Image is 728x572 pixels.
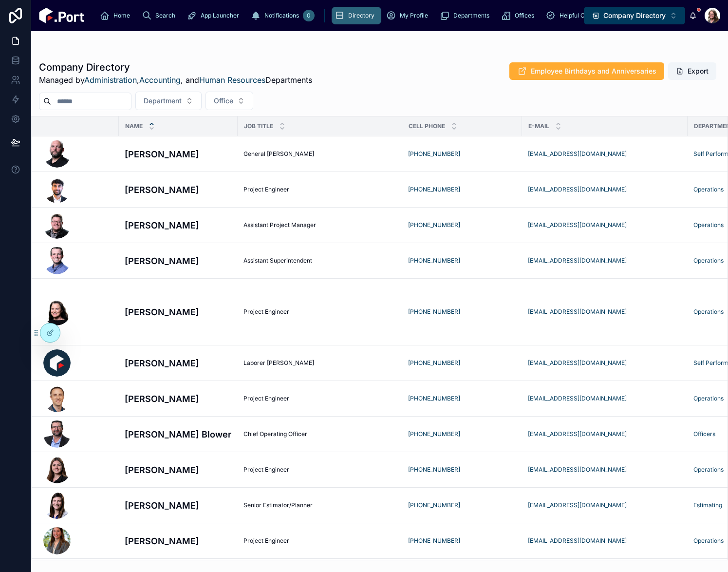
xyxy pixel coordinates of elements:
[243,466,289,474] span: Project Engineer
[125,463,232,477] a: [PERSON_NAME]
[243,537,289,545] span: Project Engineer
[408,466,460,473] a: [PHONE_NUMBER]
[498,7,541,24] a: Offices
[243,150,396,158] a: General [PERSON_NAME]
[97,7,137,24] a: Home
[243,359,396,367] a: Laborer [PERSON_NAME]
[693,221,724,229] a: Operations
[243,186,396,193] a: Project Engineer
[528,501,627,509] a: [EMAIL_ADDRESS][DOMAIN_NAME]
[668,62,716,80] button: Export
[125,122,143,130] span: Name
[135,92,202,110] button: Select Button
[243,395,289,402] span: Project Engineer
[693,395,724,402] span: Operations
[243,430,307,438] span: Chief Operating Officer
[408,537,516,545] a: [PHONE_NUMBER]
[603,11,666,20] span: Company Directory
[243,257,396,265] a: Assistant Superintendent
[139,7,182,24] a: Search
[243,537,396,545] a: Project Engineer
[243,221,316,229] span: Assistant Project Manager
[201,12,239,19] span: App Launcher
[400,12,428,19] span: My Profile
[693,430,715,438] a: Officers
[528,537,682,545] a: [EMAIL_ADDRESS][DOMAIN_NAME]
[528,537,627,544] a: [EMAIL_ADDRESS][DOMAIN_NAME]
[408,150,460,157] a: [PHONE_NUMBER]
[515,12,534,19] span: Offices
[693,257,724,265] a: Operations
[39,74,312,86] span: Managed by , , and Departments
[437,7,496,24] a: Departments
[528,395,627,402] a: [EMAIL_ADDRESS][DOMAIN_NAME]
[408,221,460,229] a: [PHONE_NUMBER]
[528,466,682,474] a: [EMAIL_ADDRESS][DOMAIN_NAME]
[214,96,233,106] span: Office
[125,148,232,161] a: [PERSON_NAME]
[303,10,315,21] div: 0
[408,359,516,367] a: [PHONE_NUMBER]
[243,308,289,316] span: Project Engineer
[528,308,627,315] a: [EMAIL_ADDRESS][DOMAIN_NAME]
[125,357,232,370] a: [PERSON_NAME]
[543,7,612,24] a: Helpful Contacts
[693,186,724,193] span: Operations
[243,395,396,402] a: Project Engineer
[92,5,584,26] div: scrollable content
[139,75,181,85] a: Accounting
[408,308,460,315] a: [PHONE_NUMBER]
[248,7,317,24] a: Notifications0
[509,62,664,80] button: Employee Birthdays and Anniversaries
[408,430,516,438] a: [PHONE_NUMBER]
[528,186,627,193] a: [EMAIL_ADDRESS][DOMAIN_NAME]
[125,219,232,232] h4: [PERSON_NAME]
[408,395,460,402] a: [PHONE_NUMBER]
[125,428,232,441] a: [PERSON_NAME] Blower
[408,221,516,229] a: [PHONE_NUMBER]
[125,183,232,196] a: [PERSON_NAME]
[243,308,396,316] a: Project Engineer
[383,7,435,24] a: My Profile
[408,308,516,316] a: [PHONE_NUMBER]
[39,60,312,74] h1: Company Directory
[408,395,516,402] a: [PHONE_NUMBER]
[125,534,232,548] a: [PERSON_NAME]
[453,12,489,19] span: Departments
[264,12,299,19] span: Notifications
[144,96,182,106] span: Department
[693,537,724,545] a: Operations
[408,186,516,193] a: [PHONE_NUMBER]
[243,186,289,193] span: Project Engineer
[125,392,232,405] a: [PERSON_NAME]
[528,221,627,229] a: [EMAIL_ADDRESS][DOMAIN_NAME]
[528,466,627,473] a: [EMAIL_ADDRESS][DOMAIN_NAME]
[693,308,724,316] a: Operations
[199,75,265,85] a: Human Resources
[408,501,460,509] a: [PHONE_NUMBER]
[528,257,627,264] a: [EMAIL_ADDRESS][DOMAIN_NAME]
[528,150,682,158] a: [EMAIL_ADDRESS][DOMAIN_NAME]
[528,359,627,366] a: [EMAIL_ADDRESS][DOMAIN_NAME]
[243,221,396,229] a: Assistant Project Manager
[693,501,722,509] a: Estimating
[125,254,232,267] a: [PERSON_NAME]
[39,8,84,23] img: App logo
[408,257,460,264] a: [PHONE_NUMBER]
[125,499,232,512] a: [PERSON_NAME]
[125,305,232,319] a: [PERSON_NAME]
[693,466,724,474] a: Operations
